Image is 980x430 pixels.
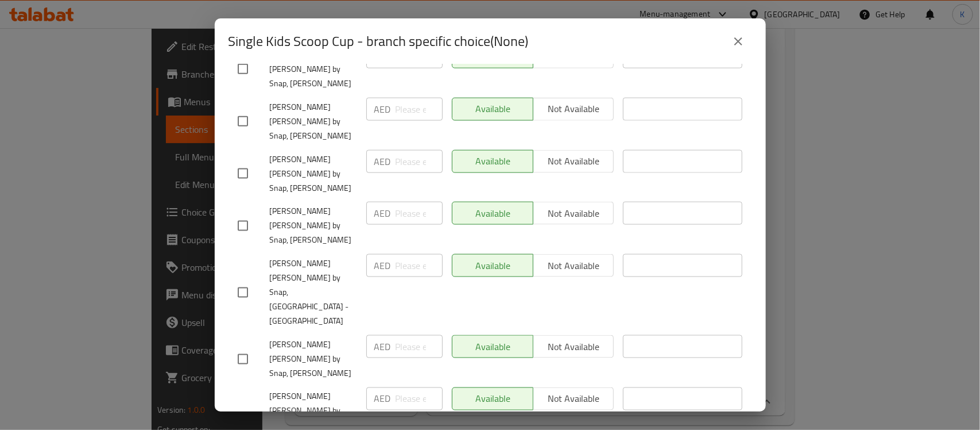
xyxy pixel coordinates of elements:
input: Please enter price [396,335,443,358]
input: Please enter price [396,150,443,173]
p: AED [374,206,391,220]
button: close [725,28,752,55]
span: [PERSON_NAME] [PERSON_NAME] by Snap, [PERSON_NAME] [270,100,357,143]
h2: Single Kids Scoop Cup - branch specific choice(None) [228,32,529,51]
p: AED [374,392,391,406]
input: Please enter price [396,387,443,410]
input: Please enter price [396,254,443,277]
input: Please enter price [396,98,443,121]
span: [PERSON_NAME] [PERSON_NAME] by Snap, [PERSON_NAME] [270,152,357,195]
p: AED [374,259,391,272]
span: [PERSON_NAME] [PERSON_NAME] by Snap, [PERSON_NAME] [270,48,357,91]
span: [PERSON_NAME] [PERSON_NAME] by Snap, [PERSON_NAME] [270,337,357,381]
p: AED [374,340,391,354]
span: [PERSON_NAME] [PERSON_NAME] by Snap, [GEOGRAPHIC_DATA] - [GEOGRAPHIC_DATA] [270,256,357,328]
input: Please enter price [396,202,443,225]
p: AED [374,102,391,116]
p: AED [374,155,391,168]
span: [PERSON_NAME] [PERSON_NAME] by Snap, [PERSON_NAME] [270,204,357,247]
